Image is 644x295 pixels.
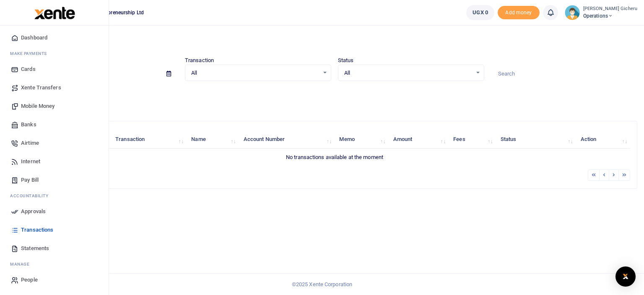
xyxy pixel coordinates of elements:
a: Dashboard [7,29,102,47]
span: Approvals [21,207,46,216]
a: Approvals [7,202,102,221]
label: Status [338,56,354,65]
a: People [7,271,102,289]
span: Internet [21,157,40,166]
span: Xente Transfers [21,84,61,92]
a: Airtime [7,134,102,152]
img: logo-large [34,7,75,19]
span: Statements [21,244,49,253]
img: profile-user [565,5,580,20]
label: Transaction [185,56,214,65]
span: Dashboard [21,34,47,42]
span: anage [14,261,30,267]
th: Memo: activate to sort column ascending [335,131,388,149]
a: Mobile Money [7,97,102,115]
span: Airtime [21,139,39,147]
span: Add money [498,6,540,20]
h4: Transactions [32,36,637,45]
a: profile-user [PERSON_NAME] Gicheru Operations [565,5,637,20]
th: Account Number: activate to sort column ascending [239,131,335,149]
th: Name: activate to sort column ascending [187,131,239,149]
a: Pay Bill [7,171,102,189]
span: People [21,276,38,284]
span: ake Payments [14,50,47,57]
th: Transaction: activate to sort column ascending [111,131,187,149]
li: Wallet ballance [463,5,498,20]
th: Action: activate to sort column ascending [576,131,630,149]
span: Cards [21,65,36,73]
a: Add money [498,9,540,15]
a: Banks [7,115,102,134]
span: All [191,69,319,77]
a: Transactions [7,221,102,239]
th: Status: activate to sort column ascending [496,131,576,149]
li: Toup your wallet [498,6,540,20]
span: Transactions [21,226,53,234]
div: Open Intercom Messenger [615,266,636,287]
a: UGX 0 [466,5,494,20]
li: M [7,258,102,271]
span: Operations [583,12,637,20]
input: Search [491,67,637,81]
span: countability [16,193,48,199]
a: Statements [7,239,102,258]
li: Ac [7,189,102,202]
div: Showing 0 to 0 of 0 entries [39,169,282,182]
p: Download [32,91,637,100]
span: Pay Bill [21,176,39,184]
th: Fees: activate to sort column ascending [449,131,496,149]
span: Banks [21,120,36,129]
a: Internet [7,152,102,171]
a: Xente Transfers [7,78,102,97]
th: Amount: activate to sort column ascending [389,131,449,149]
span: Mobile Money [21,102,55,110]
td: No transactions available at the moment [39,149,630,166]
small: [PERSON_NAME] Gicheru [583,5,637,13]
span: UGX 0 [473,8,488,17]
li: M [7,47,102,60]
span: All [344,69,472,77]
a: Cards [7,60,102,78]
a: logo-small logo-large logo-large [34,9,75,16]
